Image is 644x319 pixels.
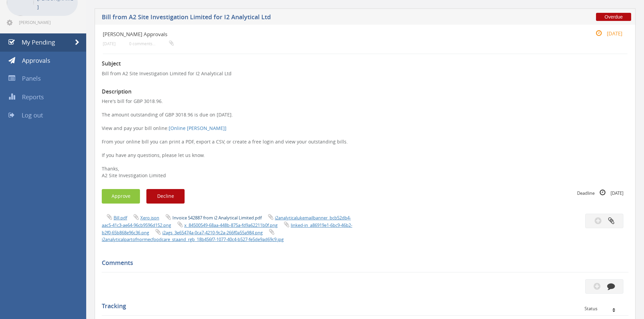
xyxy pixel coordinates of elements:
a: i2analyticalpartofnormecfoodcare_staand_rgb_18b456f7-1077-40c4-b527-fe5de9ad69c9.jpg [102,236,284,242]
h5: Bill from A2 Site Investigation Limited for I2 Analytical Ltd [102,14,472,22]
small: Deadline [DATE] [577,189,623,196]
span: My Pending [22,38,55,46]
h3: Description [102,89,628,95]
span: [PERSON_NAME][EMAIL_ADDRESS][PERSON_NAME][DOMAIN_NAME] [19,20,76,25]
div: Status [585,306,623,311]
a: [Online [PERSON_NAME]] [169,125,226,131]
p: Here's bill for GBP 3018.96. The amount outstanding of GBP 3018.96 is due on [DATE]. View and pay... [102,98,628,179]
button: Approve [102,189,140,204]
p: Bill from A2 Site Investigation Limited for I2 Analytical Ltd [102,70,628,77]
small: 0 comments... [129,41,174,46]
span: Reports [22,93,44,101]
h3: Subject [102,61,628,67]
span: Log out [22,111,43,119]
a: i2analyticalukemailbanner_bcb52db4-aac5-41c3-ae64-96cb9596d152.png [102,215,351,228]
button: Decline [146,189,185,204]
span: Panels [22,74,41,82]
h5: Comments [102,260,623,266]
h5: Tracking [102,303,623,310]
a: i2ags_3e65474a-0ca7-4210-9c2a-266f0a55a984.png [162,230,263,236]
a: Invoice 542887 from i2 Analytical Limited.pdf [172,215,262,221]
small: [DATE] [589,30,622,37]
a: x_84500549-68aa-448b-875a-fd9a62211b0f.png [184,222,278,228]
span: Approvals [22,56,50,64]
a: Xero.json [140,215,159,221]
a: Bill.pdf [114,215,127,221]
span: Overdue [596,13,631,21]
a: linked-in_a86919e1-6bc9-46b2-b2f0-65b868e96c36.png [102,222,352,236]
small: [DATE] [103,41,116,46]
h4: [PERSON_NAME] Approvals [103,31,540,37]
